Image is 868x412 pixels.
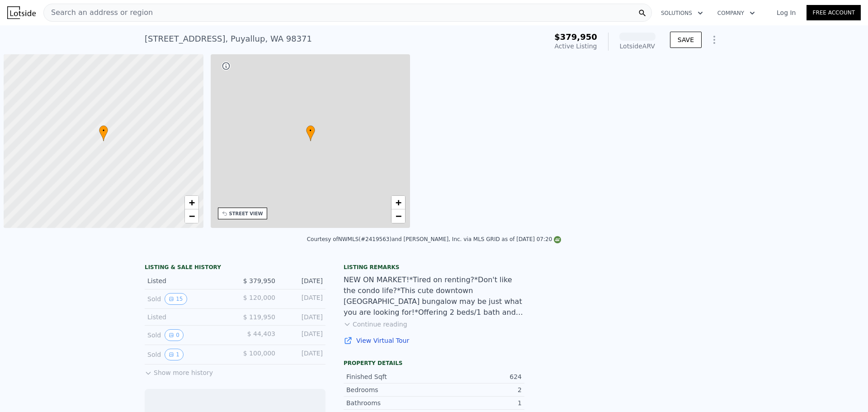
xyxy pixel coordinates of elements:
[283,276,323,285] div: [DATE]
[396,197,401,208] span: +
[147,313,228,322] div: Listed
[766,8,807,17] a: Log In
[807,5,861,20] a: Free Account
[283,329,323,341] div: [DATE]
[554,236,561,243] img: NWMLS Logo
[229,210,263,217] div: STREET VIEW
[243,294,275,301] span: $ 120,000
[434,372,522,381] div: 624
[344,275,524,318] div: NEW ON MARKET!*Tired on renting?*Don't like the condo life?*This cute downtown [GEOGRAPHIC_DATA] ...
[392,209,405,223] a: Zoom out
[307,236,561,242] div: Courtesy of NWMLS (#2419563) and [PERSON_NAME], Inc. via MLS GRID as of [DATE] 07:20
[243,350,275,357] span: $ 100,000
[145,264,325,273] div: LISTING & SALE HISTORY
[392,196,405,209] a: Zoom in
[555,43,597,50] span: Active Listing
[705,31,723,49] button: Show Options
[145,365,213,377] button: Show more history
[147,349,228,360] div: Sold
[99,127,108,135] span: •
[654,5,710,21] button: Solutions
[670,32,702,48] button: SAVE
[147,329,228,341] div: Sold
[306,125,315,141] div: •
[185,209,198,223] a: Zoom out
[346,385,434,394] div: Bedrooms
[243,313,275,321] span: $ 119,950
[619,42,656,51] div: Lotside ARV
[189,197,194,208] span: +
[346,398,434,407] div: Bathrooms
[243,277,275,284] span: $ 379,950
[434,398,522,407] div: 1
[283,349,323,360] div: [DATE]
[7,6,36,19] img: Lotside
[396,210,401,222] span: −
[185,196,198,209] a: Zoom in
[247,330,275,337] span: $ 44,403
[44,7,153,18] span: Search an address or region
[344,336,524,345] a: View Virtual Tour
[189,210,194,222] span: −
[165,329,184,341] button: View historical data
[346,372,434,381] div: Finished Sqft
[165,293,187,305] button: View historical data
[434,385,522,394] div: 2
[710,5,762,21] button: Company
[165,349,184,360] button: View historical data
[344,360,524,367] div: Property details
[147,276,228,285] div: Listed
[283,313,323,322] div: [DATE]
[99,125,108,141] div: •
[306,127,315,135] span: •
[147,293,228,305] div: Sold
[554,32,597,42] span: $379,950
[344,264,524,271] div: Listing remarks
[145,33,312,45] div: [STREET_ADDRESS] , Puyallup , WA 98371
[283,293,323,305] div: [DATE]
[344,320,407,329] button: Continue reading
